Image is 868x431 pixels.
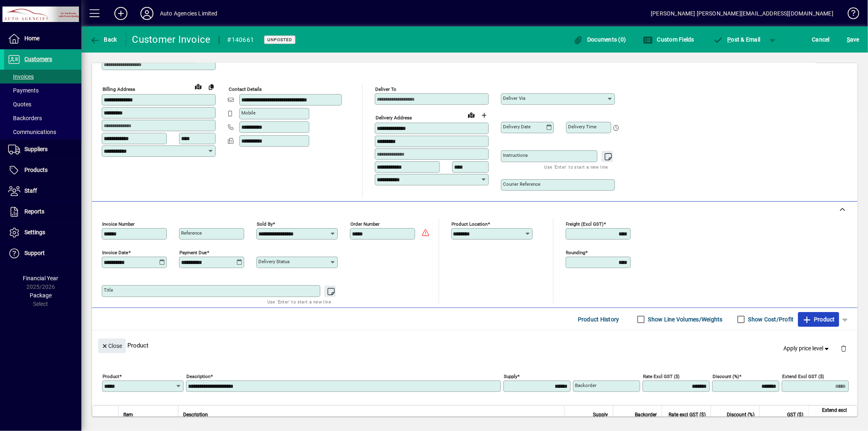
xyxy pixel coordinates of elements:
[257,221,273,227] mat-label: Sold by
[575,383,597,388] mat-label: Backorder
[503,152,528,158] mat-label: Instructions
[192,80,205,93] a: View on map
[98,339,126,353] button: Close
[669,410,706,419] span: Rate excl GST ($)
[258,259,290,264] mat-label: Delivery status
[4,97,81,111] a: Quotes
[503,95,525,101] mat-label: Deliver via
[96,342,128,349] app-page-header-button: Close
[643,374,680,379] mat-label: Rate excl GST ($)
[8,101,31,108] span: Quotes
[845,32,861,47] button: Save
[842,2,858,28] a: Knowledge Base
[92,330,857,360] div: Product
[782,374,824,379] mat-label: Extend excl GST ($)
[160,7,218,20] div: Auto Agencies Limited
[847,33,859,46] span: ave
[727,410,754,419] span: Discount (%)
[834,345,853,352] app-page-header-button: Delete
[24,35,39,42] span: Home
[4,160,81,180] a: Products
[571,32,628,47] button: Documents (0)
[504,374,517,379] mat-label: Supply
[24,167,48,173] span: Products
[787,410,803,419] span: GST ($)
[267,297,331,306] mat-hint: Use 'Enter' to start a new line
[30,292,52,299] span: Package
[24,146,48,152] span: Suppliers
[4,125,81,139] a: Communications
[593,410,608,419] span: Supply
[641,32,696,47] button: Custom Fields
[812,33,830,46] span: Cancel
[24,56,52,62] span: Customers
[478,109,491,122] button: Choose address
[847,36,850,43] span: S
[465,108,478,121] a: View on map
[810,32,832,47] button: Cancel
[102,250,128,255] mat-label: Invoice date
[24,250,45,256] span: Support
[635,410,657,419] span: Backorder
[134,6,160,21] button: Profile
[8,115,42,121] span: Backorders
[566,250,586,255] mat-label: Rounding
[375,86,396,92] mat-label: Deliver To
[781,341,834,356] button: Apply price level
[728,36,731,43] span: P
[4,84,81,97] a: Payments
[24,187,37,194] span: Staff
[647,315,723,323] label: Show Line Volumes/Weights
[503,181,540,187] mat-label: Courier Reference
[798,312,839,327] button: Product
[227,33,254,46] div: #140661
[123,410,133,419] span: Item
[267,37,292,42] span: Unposted
[4,222,81,243] a: Settings
[573,36,626,43] span: Documents (0)
[713,36,761,43] span: ost & Email
[81,32,126,47] app-page-header-button: Back
[566,221,604,227] mat-label: Freight (excl GST)
[4,111,81,125] a: Backorders
[183,410,208,419] span: Description
[8,129,56,135] span: Communications
[578,313,619,326] span: Product History
[24,208,44,215] span: Reports
[747,315,794,323] label: Show Cost/Profit
[4,70,81,84] a: Invoices
[350,221,380,227] mat-label: Order number
[24,229,45,235] span: Settings
[503,124,531,130] mat-label: Delivery date
[4,139,81,160] a: Suppliers
[568,124,597,130] mat-label: Delivery time
[103,374,119,379] mat-label: Product
[651,7,833,20] div: [PERSON_NAME] [PERSON_NAME][EMAIL_ADDRESS][DOMAIN_NAME]
[8,73,34,80] span: Invoices
[241,110,256,116] mat-label: Mobile
[575,312,623,327] button: Product History
[23,275,59,281] span: Financial Year
[784,344,831,353] span: Apply price level
[4,181,81,201] a: Staff
[8,87,39,94] span: Payments
[102,221,135,227] mat-label: Invoice number
[88,32,119,47] button: Back
[108,6,134,21] button: Add
[132,33,211,46] div: Customer Invoice
[4,29,81,49] a: Home
[713,374,739,379] mat-label: Discount (%)
[452,221,488,227] mat-label: Product location
[186,374,210,379] mat-label: Description
[101,339,122,353] span: Close
[4,243,81,264] a: Support
[834,339,853,358] button: Delete
[179,250,207,255] mat-label: Payment due
[181,230,202,236] mat-label: Reference
[813,406,847,424] span: Extend excl GST ($)
[643,36,694,43] span: Custom Fields
[90,36,117,43] span: Back
[709,32,765,47] button: Post & Email
[205,80,218,93] button: Copy to Delivery address
[4,202,81,222] a: Reports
